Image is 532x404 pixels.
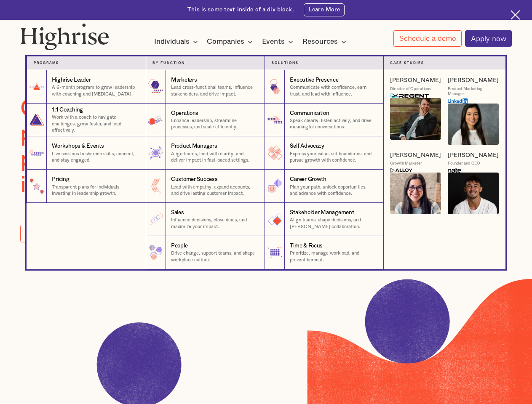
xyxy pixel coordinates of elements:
a: OperationsEnhance leadership, streamline processes, and scale efficiently. [146,104,265,137]
a: PeopleDrive change, support teams, and shape workplace culture. [146,236,265,269]
a: Self AdvocacyExpress your value, set boundaries, and pursue growth with confidence. [265,136,383,170]
nav: Individuals [13,43,519,269]
p: Plan your path, unlock opportunities, and advance with confidence. [290,184,376,197]
p: Align teams, shape decisions, and [PERSON_NAME] collaboration. [290,217,376,230]
img: Cross icon [511,10,520,20]
div: People [171,242,187,250]
p: Align teams, lead with clarity, and deliver impact in fast-paced settings. [171,151,258,164]
div: Resources [302,37,338,47]
div: Sales [171,209,184,217]
div: Communication [290,109,329,117]
a: [PERSON_NAME] [390,77,441,84]
div: Individuals [154,37,190,47]
p: Enhance leadership, streamline processes, and scale efficiently. [171,117,258,130]
a: Workshops & EventsLive sessions to sharpen skills, connect, and stay engaged. [27,136,145,170]
a: Time & FocusPrioritize, manage workload, and prevent burnout. [265,236,383,269]
div: Companies [207,37,255,47]
strong: by function [152,61,185,65]
p: Express your value, set boundaries, and pursue growth with confidence. [290,151,376,164]
p: Live sessions to sharpen skills, connect, and stay engaged. [52,151,139,164]
a: Executive PresenceCommunicate with confidence, earn trust, and lead with influence. [265,70,383,104]
div: Product Managers [171,142,217,150]
div: Events [262,37,285,47]
div: Events [262,37,296,47]
p: Lead cross-functional teams, influence stakeholders, and drive impact. [171,84,258,97]
div: Resources [302,37,349,47]
a: PricingTransparent plans for individuals investing in leadership growth. [27,170,145,203]
p: Prioritize, manage workload, and prevent burnout. [290,250,376,263]
div: Self Advocacy [290,142,324,150]
a: 1:1 CoachingWork with a coach to navigate challenges, grow faster, and lead effectively. [27,104,145,137]
div: Growth Marketer [390,161,422,166]
p: Work with a coach to navigate challenges, grow faster, and lead effectively. [52,114,139,133]
p: Speak clearly, listen actively, and drive meaningful conversations. [290,117,376,130]
div: Workshops & Events [52,142,104,150]
div: Customer Success [171,175,218,183]
div: Operations [171,109,198,117]
a: [PERSON_NAME] [390,151,441,159]
a: Apply now [465,30,512,47]
div: Highrise Leader [52,76,91,84]
div: Time & Focus [290,242,323,250]
a: Schedule a demo [393,30,462,47]
a: Product ManagersAlign teams, lead with clarity, and deliver impact in fast-paced settings. [146,136,265,170]
div: Executive Presence [290,76,338,84]
div: 1:1 Coaching [52,106,83,114]
strong: Case Studies [390,61,424,65]
a: Customer SuccessLead with empathy, expand accounts, and drive lasting customer impact. [146,170,265,203]
div: Director of Operations [390,86,431,92]
div: This is some text inside of a div block. [187,6,294,14]
div: Career Growth [290,175,326,183]
p: Influence decisions, close deals, and maximize your impact. [171,217,258,230]
div: Pricing [52,175,69,183]
strong: Solutions [272,61,299,65]
a: SalesInfluence decisions, close deals, and maximize your impact. [146,203,265,236]
div: Companies [207,37,244,47]
p: Drive change, support teams, and shape workplace culture. [171,250,258,263]
p: A 6-month program to grow leadership with coaching and [MEDICAL_DATA]. [52,84,139,97]
a: CommunicationSpeak clearly, listen actively, and drive meaningful conversations. [265,104,383,137]
a: [PERSON_NAME] [448,77,499,84]
div: Individuals [154,37,201,47]
p: Transparent plans for individuals investing in leadership growth. [52,184,139,197]
strong: Programs [34,61,59,65]
p: Lead with empathy, expand accounts, and drive lasting customer impact. [171,184,258,197]
a: MarketersLead cross-functional teams, influence stakeholders, and drive impact. [146,70,265,104]
a: Career GrowthPlan your path, unlock opportunities, and advance with confidence. [265,170,383,203]
p: Communicate with confidence, earn trust, and lead with influence. [290,84,376,97]
a: Highrise LeaderA 6-month program to grow leadership with coaching and [MEDICAL_DATA]. [27,70,145,104]
div: Stakeholder Management [290,209,354,217]
div: Product Marketing Manager [448,86,499,97]
a: Learn More [304,3,344,16]
div: Founder and CEO [448,161,480,166]
img: Highrise logo [20,23,109,50]
a: Stakeholder ManagementAlign teams, shape decisions, and [PERSON_NAME] collaboration. [265,203,383,236]
a: [PERSON_NAME] [448,151,499,159]
div: Marketers [171,76,197,84]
